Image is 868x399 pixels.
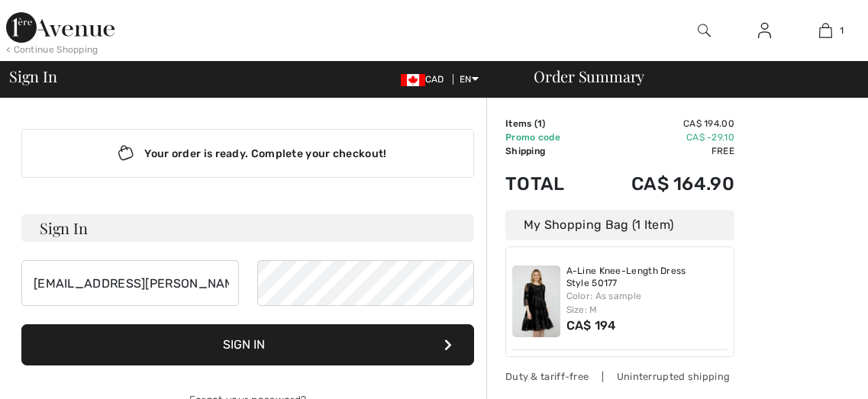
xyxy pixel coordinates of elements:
[505,117,589,130] td: Items ( )
[21,260,239,306] input: E-mail
[512,265,560,337] img: A-Line Knee-Length Dress Style 50177
[21,129,474,178] div: Your order is ready. Complete your checkout!
[589,144,734,158] td: Free
[840,24,844,37] span: 1
[505,210,734,240] div: My Shopping Bag (1 Item)
[589,117,734,130] td: CA$ 194.00
[505,130,589,144] td: Promo code
[698,21,711,40] img: search the website
[401,74,425,86] img: Canadian Dollar
[537,118,542,129] span: 1
[505,158,589,210] td: Total
[566,318,616,333] span: CA$ 194
[589,158,734,210] td: CA$ 164.90
[6,43,98,56] div: < Continue Shopping
[566,265,728,289] a: A-Line Knee-Length Dress Style 50177
[566,289,728,317] div: Color: As sample Size: M
[6,12,115,43] img: 1ère Avenue
[758,21,771,40] img: My Info
[515,69,859,84] div: Order Summary
[505,144,589,158] td: Shipping
[819,21,832,40] img: My Bag
[589,130,734,144] td: CA$ -29.10
[9,69,56,84] span: Sign In
[795,21,855,40] a: 1
[21,324,474,365] button: Sign In
[460,74,479,85] span: EN
[505,369,734,384] div: Duty & tariff-free | Uninterrupted shipping
[21,214,474,242] h3: Sign In
[746,21,783,40] a: Sign In
[401,74,450,85] span: CAD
